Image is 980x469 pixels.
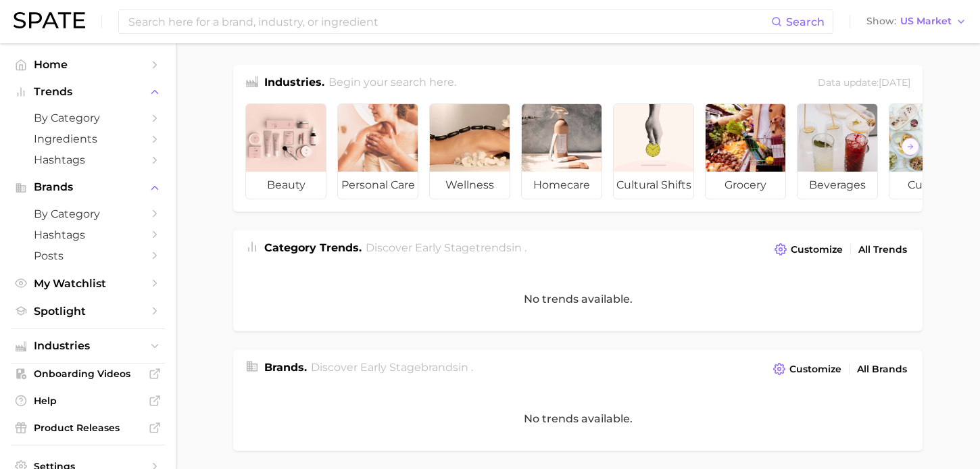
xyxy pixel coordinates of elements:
[233,387,923,451] div: No trends available.
[786,16,825,28] span: Search
[11,245,165,266] a: Posts
[791,244,843,255] span: Customize
[522,172,602,199] span: homecare
[34,207,142,220] span: by Category
[11,82,165,102] button: Trends
[311,361,473,374] span: Discover Early Stage brands in .
[11,149,165,170] a: Hashtags
[798,172,877,199] span: beverages
[11,203,165,224] a: by Category
[613,103,694,199] a: cultural shifts
[797,103,878,199] a: beverages
[771,240,846,259] button: Customize
[11,418,165,438] a: Product Releases
[34,368,142,380] span: Onboarding Videos
[264,74,324,93] h1: Industries.
[11,177,165,197] button: Brands
[429,103,510,199] a: wellness
[858,244,907,255] span: All Trends
[34,277,142,290] span: My Watchlist
[889,172,969,199] span: culinary
[34,86,142,98] span: Trends
[34,58,142,71] span: Home
[855,241,910,259] a: All Trends
[789,364,841,375] span: Customize
[34,340,142,352] span: Industries
[857,364,907,375] span: All Brands
[11,364,165,384] a: Onboarding Videos
[614,172,693,199] span: cultural shifts
[127,10,771,33] input: Search here for a brand, industry, or ingredient
[34,153,142,166] span: Hashtags
[11,391,165,411] a: Help
[11,301,165,322] a: Spotlight
[34,249,142,262] span: Posts
[245,103,326,199] a: beauty
[14,12,85,28] img: SPATE
[818,74,910,93] div: Data update: [DATE]
[706,172,785,199] span: grocery
[34,132,142,145] span: Ingredients
[705,103,786,199] a: grocery
[770,360,845,378] button: Customize
[11,224,165,245] a: Hashtags
[337,103,418,199] a: personal care
[366,241,526,254] span: Discover Early Stage trends in .
[11,128,165,149] a: Ingredients
[264,241,362,254] span: Category Trends .
[34,422,142,434] span: Product Releases
[521,103,602,199] a: homecare
[900,18,952,25] span: US Market
[34,112,142,124] span: by Category
[34,395,142,407] span: Help
[11,336,165,356] button: Industries
[889,103,970,199] a: culinary
[866,18,896,25] span: Show
[34,181,142,193] span: Brands
[11,54,165,75] a: Home
[328,74,456,93] h2: Begin your search here.
[264,361,307,374] span: Brands .
[430,172,510,199] span: wellness
[246,172,326,199] span: beauty
[902,138,919,155] button: Scroll Right
[34,305,142,318] span: Spotlight
[863,13,970,30] button: ShowUS Market
[233,267,923,331] div: No trends available.
[854,360,910,378] a: All Brands
[11,273,165,294] a: My Watchlist
[11,107,165,128] a: by Category
[34,228,142,241] span: Hashtags
[338,172,418,199] span: personal care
